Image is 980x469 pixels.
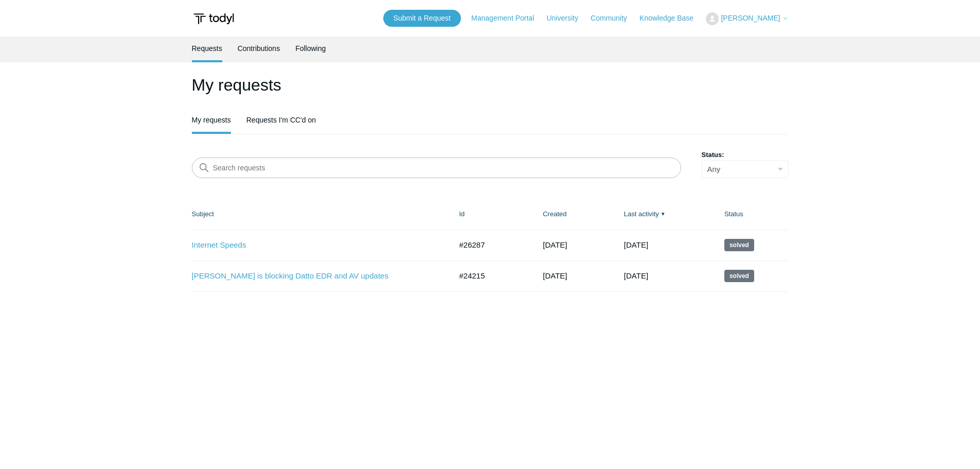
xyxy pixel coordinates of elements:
[661,210,666,218] span: ▼
[192,73,789,97] h1: My requests
[295,37,326,60] a: Following
[238,37,280,60] a: Contributions
[706,12,788,25] button: [PERSON_NAME]
[192,239,436,251] a: Internet Speeds
[192,9,236,28] img: Todyl Support Center Help Center home page
[591,13,637,24] a: Community
[546,13,588,24] a: University
[192,37,222,60] a: Requests
[383,10,461,27] a: Submit a Request
[714,199,789,230] th: Status
[724,270,754,282] span: This request has been solved
[543,271,567,280] time: 04/11/2025, 15:17
[192,158,681,178] input: Search requests
[543,210,566,218] a: Created
[724,239,754,251] span: This request has been solved
[192,108,231,132] a: My requests
[192,270,436,282] a: [PERSON_NAME] is blocking Datto EDR and AV updates
[192,199,449,230] th: Subject
[721,14,780,22] span: [PERSON_NAME]
[449,260,533,291] td: #24215
[624,240,648,249] time: 08/19/2025, 16:03
[449,230,533,260] td: #26287
[449,199,533,230] th: Id
[624,271,648,280] time: 05/11/2025, 11:02
[702,150,789,160] label: Status:
[471,13,544,24] a: Management Portal
[624,210,659,218] a: Last activity▼
[543,240,567,249] time: 07/16/2025, 09:46
[639,13,704,24] a: Knowledge Base
[246,108,316,132] a: Requests I'm CC'd on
